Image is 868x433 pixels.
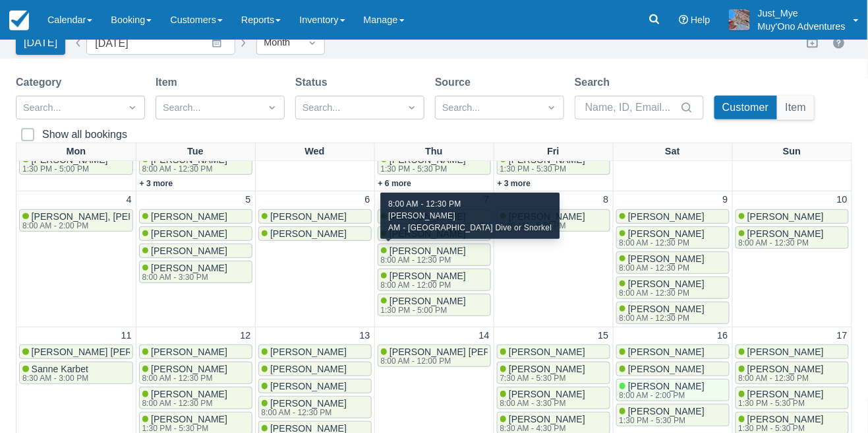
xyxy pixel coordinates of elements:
a: [PERSON_NAME] [258,226,372,241]
span: [PERSON_NAME] [390,296,466,306]
a: [PERSON_NAME] [258,209,372,224]
span: [PERSON_NAME] [PERSON_NAME] [390,347,545,357]
a: Sat [662,143,682,160]
a: [PERSON_NAME] [736,345,850,359]
a: [PERSON_NAME] [378,226,491,241]
a: 10 [834,193,850,207]
button: Item [778,96,815,119]
div: 8:30 AM - 4:30 PM [500,424,583,432]
span: [PERSON_NAME] [628,364,705,374]
a: [PERSON_NAME]1:30 PM - 5:30 PM [497,152,610,175]
a: [PERSON_NAME]8:00 AM - 12:30 PM [736,226,850,249]
span: [PERSON_NAME] [628,279,705,289]
a: [PERSON_NAME] [258,362,372,376]
a: 11 [118,329,134,343]
div: 8:00 AM - 12:00 PM [381,281,464,289]
a: [PERSON_NAME]8:00 AM - 2:00 PM [616,379,730,401]
a: [PERSON_NAME]7:30 AM - 5:30 PM [497,362,610,384]
a: [PERSON_NAME]8:00 AM - 12:30 PM [139,152,252,175]
a: [PERSON_NAME]1:30 PM - 5:30 PM [378,152,491,175]
span: [PERSON_NAME], [PERSON_NAME] [32,211,190,222]
a: [PERSON_NAME]8:00 AM - 3:30 PM [139,261,252,283]
a: [PERSON_NAME] [616,362,730,376]
span: [PERSON_NAME] [390,246,466,256]
a: [PERSON_NAME] [139,244,252,258]
label: Category [16,75,67,90]
p: Just_Mye [758,7,846,20]
a: Sanne Karbet8:30 AM - 3:00 PM [19,362,133,384]
input: Name, ID, Email... [585,96,678,119]
a: 17 [834,329,850,343]
div: 1:30 PM - 5:30 PM [500,165,583,173]
span: Dropdown icon [266,101,279,114]
a: [PERSON_NAME] [258,379,372,393]
div: AM - [GEOGRAPHIC_DATA] Dive or Snorkel [388,222,552,234]
div: 8:00 AM - 12:30 PM [142,399,225,407]
div: 8:00 AM - 2:00 PM [620,391,703,399]
a: 8 [600,193,611,207]
label: Search [575,75,615,90]
span: [PERSON_NAME] [628,228,705,239]
div: 8:00 AM - 12:30 PM [620,239,703,247]
a: Mon [63,143,88,160]
span: [PERSON_NAME] [270,364,347,374]
a: [PERSON_NAME] [258,345,372,359]
span: [PERSON_NAME] [270,228,347,239]
a: [PERSON_NAME] [616,345,730,359]
span: [PERSON_NAME] [151,364,227,374]
div: 8:00 AM - 12:30 PM [620,264,703,272]
span: Dropdown icon [545,101,558,114]
span: [PERSON_NAME] [PERSON_NAME] [32,347,187,357]
a: 13 [357,329,372,343]
div: [PERSON_NAME] [388,210,552,222]
a: 9 [720,193,730,207]
a: [PERSON_NAME]1:30 PM - 5:00 PM [378,294,491,316]
a: [PERSON_NAME] [PERSON_NAME] [19,345,133,359]
a: [PERSON_NAME]1:30 PM - 5:30 PM [616,404,730,426]
div: 1:30 PM - 5:30 PM [739,424,822,432]
p: Muy'Ono Adventures [758,20,846,33]
a: 15 [595,329,611,343]
span: [PERSON_NAME] [151,211,227,222]
div: 8:00 AM - 12:30 PM [388,198,552,210]
i: Help [679,15,688,24]
span: [PERSON_NAME] [747,211,824,222]
span: [PERSON_NAME] [747,414,824,424]
a: [PERSON_NAME] [139,209,252,224]
div: 8:30 AM - 3:00 PM [22,374,88,382]
a: [PERSON_NAME]8:00 AM - 12:30 PM [258,396,372,418]
div: 1:30 PM - 5:00 PM [22,165,105,173]
label: Source [435,75,476,90]
div: 1:30 PM - 5:30 PM [381,165,464,173]
span: [PERSON_NAME] [628,253,705,264]
div: 8:00 AM - 12:30 PM [620,314,703,322]
span: [PERSON_NAME] [628,211,705,222]
span: [PERSON_NAME] [509,414,585,424]
label: Status [295,75,333,90]
span: Help [691,15,710,25]
a: [PERSON_NAME]8:00 AM - 12:30 PM [139,362,252,384]
span: Dropdown icon [306,36,319,50]
span: [PERSON_NAME] [747,389,824,399]
a: 12 [237,329,253,343]
a: 14 [476,329,492,343]
a: [PERSON_NAME]8:00 AM - 12:30 PM [616,277,730,299]
span: [PERSON_NAME] [151,414,227,424]
a: [PERSON_NAME] [616,209,730,224]
a: [PERSON_NAME]8:00 AM - 12:00 PM [378,269,491,291]
a: Fri [544,143,562,160]
a: 6 [362,193,372,207]
span: [PERSON_NAME] [747,347,824,357]
span: [PERSON_NAME] [628,347,705,357]
div: 7:30 AM - 5:30 PM [500,374,583,382]
a: Sun [780,143,803,160]
a: [PERSON_NAME] [497,345,610,359]
div: 8:00 AM - 12:30 PM [142,374,225,382]
span: [PERSON_NAME] [151,347,227,357]
div: 8:00 AM - 3:30 PM [142,273,225,281]
div: 8:00 AM - 12:30 PM [142,165,225,173]
span: [PERSON_NAME] [390,271,466,281]
a: [PERSON_NAME] [378,209,491,224]
a: [PERSON_NAME]8:00 AM - 12:30 PM [736,362,850,384]
a: [PERSON_NAME]8:00 AM - 12:30 PM [616,226,730,249]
